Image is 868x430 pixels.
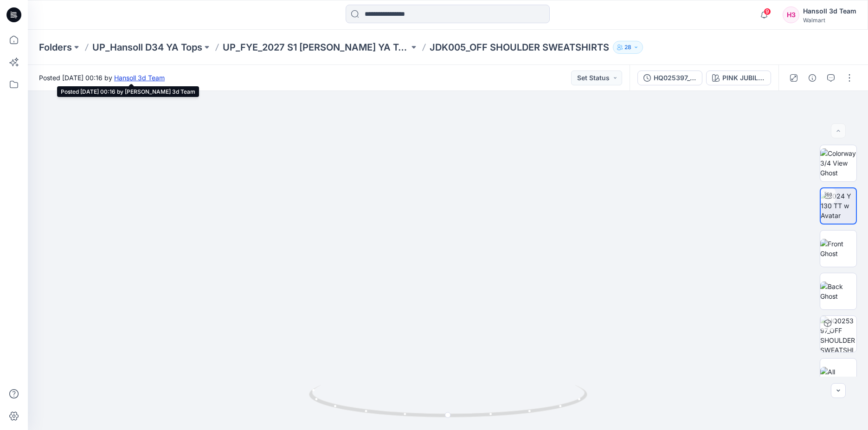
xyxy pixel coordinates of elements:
[820,316,856,352] img: HQ025397_OFF SHOULDER SWEATSHIRT PINK JUBILEE
[654,73,696,83] div: HQ025397_OFF SHOULDER SWEATSHIRT
[223,41,409,54] a: UP_FYE_2027 S1 [PERSON_NAME] YA Tops and Dresses
[613,41,643,54] button: 28
[764,8,771,15] span: 9
[820,282,856,301] img: Back Ghost
[706,71,771,85] button: PINK JUBILEE
[820,367,856,386] img: All colorways
[820,148,856,178] img: Colorway 3/4 View Ghost
[722,73,765,83] div: PINK JUBILEE
[783,6,799,23] div: H3
[92,41,202,54] a: UP_Hansoll D34 YA Tops
[805,71,820,85] button: Details
[430,41,609,54] p: JDK005_OFF SHOULDER SWEATSHIRTS
[820,239,856,258] img: Front Ghost
[39,73,165,83] span: Posted [DATE] 00:16 by
[114,74,165,82] a: Hansoll 3d Team
[803,17,856,24] div: Walmart
[624,42,631,52] p: 28
[637,71,702,85] button: HQ025397_OFF SHOULDER SWEATSHIRT
[803,6,856,17] div: Hansoll 3d Team
[39,41,72,54] a: Folders
[821,191,856,220] img: 2024 Y 130 TT w Avatar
